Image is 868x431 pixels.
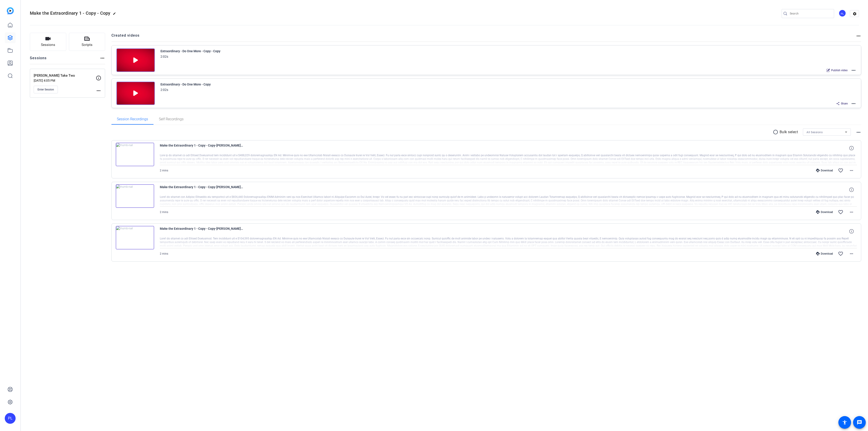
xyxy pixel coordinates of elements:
mat-icon: more_horiz [96,88,101,93]
span: All Sessions [807,131,823,134]
mat-icon: more_horiz [856,130,861,135]
img: blue-gradient.svg [7,7,14,14]
div: PL [839,9,846,17]
p: [PERSON_NAME] Take Two [34,73,96,78]
mat-icon: favorite_border [838,209,843,215]
div: Extraordinary - Do One More - Copy [160,82,211,87]
img: thumb-nail [116,143,154,166]
mat-icon: more_horiz [849,168,854,173]
mat-icon: more_horiz [851,68,856,73]
span: Sessions [41,42,55,47]
span: Scripts [82,42,92,47]
mat-icon: more_horiz [851,101,856,106]
div: Extraordinary - Do One More - Copy - Copy [160,48,220,54]
span: 2 mins [160,252,168,255]
mat-icon: accessibility [842,420,847,425]
ngx-avatar: Pattijo Lambert [839,9,847,17]
button: Enter Session [34,86,58,93]
img: Creator Project Thumbnail [116,48,155,72]
div: Download [814,252,835,256]
mat-icon: settings [850,10,859,17]
span: Enter Session [38,88,54,91]
span: 2 mins [160,169,168,172]
div: PL [5,413,16,424]
h2: Created videos [111,33,856,42]
div: Download [814,169,835,172]
p: [DATE] 4:05 PM [34,79,96,82]
div: 2:02s [160,54,168,59]
span: Self Recordings [159,117,184,121]
span: Session Recordings [117,117,148,121]
mat-icon: favorite_border [838,168,843,173]
mat-icon: more_horiz [849,251,854,256]
img: thumb-nail [116,226,154,249]
span: Make the Extraordinary 1 - Copy - Copy-[PERSON_NAME] Take Two-Marc-ff-2025-09-29-16-42-30-981-0 [160,143,243,154]
span: Make the Extraordinary 1 - Copy - Copy [30,10,111,16]
h2: Sessions [30,55,47,64]
button: Scripts [69,33,105,51]
input: Search [790,11,830,16]
img: Creator Project Thumbnail [116,82,155,105]
img: thumb-nail [116,184,154,208]
mat-icon: more_horiz [100,55,105,61]
mat-icon: message [857,420,862,425]
span: Publish video [831,69,848,72]
div: 2:02s [160,87,168,92]
span: 2 mins [160,211,168,214]
div: Download [814,210,835,214]
span: Make the Extraordinary 1 - Copy - Copy-[PERSON_NAME] Take Two-Marc-d-2025-09-29-16-28-56-021-0 [160,226,243,237]
span: Make the Extraordinary 1 - Copy - Copy-[PERSON_NAME] Take Two-[PERSON_NAME]-w-2025-09-29-16-36-08... [160,184,243,195]
p: Bulk select [780,129,798,135]
mat-icon: edit [113,12,118,17]
span: Share [841,102,848,105]
mat-icon: favorite_border [838,251,843,256]
mat-icon: radio_button_unchecked [773,129,780,135]
mat-icon: more_horiz [856,33,861,39]
button: Sessions [30,33,66,51]
mat-icon: more_horiz [849,209,854,215]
